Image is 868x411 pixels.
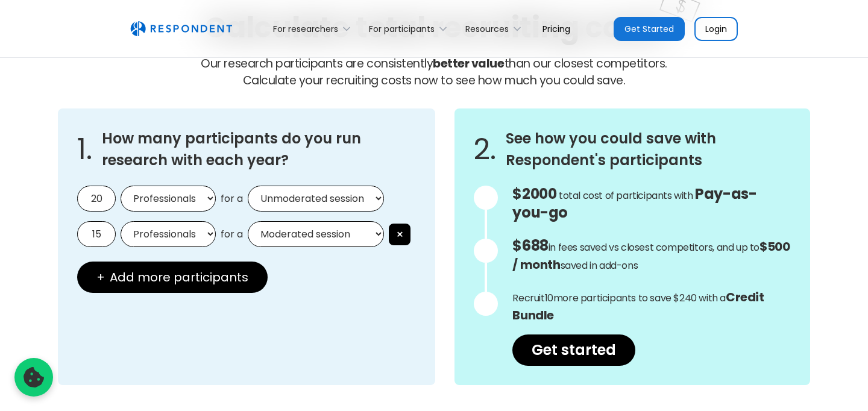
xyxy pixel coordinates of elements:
a: Login [694,17,738,41]
a: Get started [512,334,635,366]
span: 2. [474,143,496,155]
span: 1. [77,143,92,155]
span: for a [221,228,243,240]
a: Get Started [614,17,685,41]
div: Resources [459,14,533,43]
span: Pay-as-you-go [512,184,756,222]
span: + [96,271,105,283]
span: Calculate your recruiting costs now to see how much you could save. [243,72,626,89]
span: $2000 [512,184,556,204]
p: Recruit more participants to save $240 with a [512,289,791,325]
h3: See how you could save with Respondent's participants [506,128,791,171]
div: For participants [369,23,435,35]
img: Untitled UI logotext [130,21,232,37]
div: For researchers [266,14,362,43]
button: + Add more participants [77,262,268,293]
div: Resources [465,23,509,35]
div: For researchers [273,23,338,35]
button: × [389,224,410,245]
h3: How many participants do you run research with each year? [102,128,416,171]
a: Pricing [533,14,580,43]
span: for a [221,193,243,205]
p: Our research participants are consistently than our closest competitors. [58,55,810,89]
span: total cost of participants with [559,189,693,202]
a: home [130,21,232,37]
strong: better value [433,55,504,72]
p: in fees saved vs closest competitors, and up to saved in add-ons [512,237,791,274]
div: For participants [362,14,459,43]
span: 10 [545,291,553,305]
span: Add more participants [110,271,248,283]
span: $688 [512,236,548,256]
